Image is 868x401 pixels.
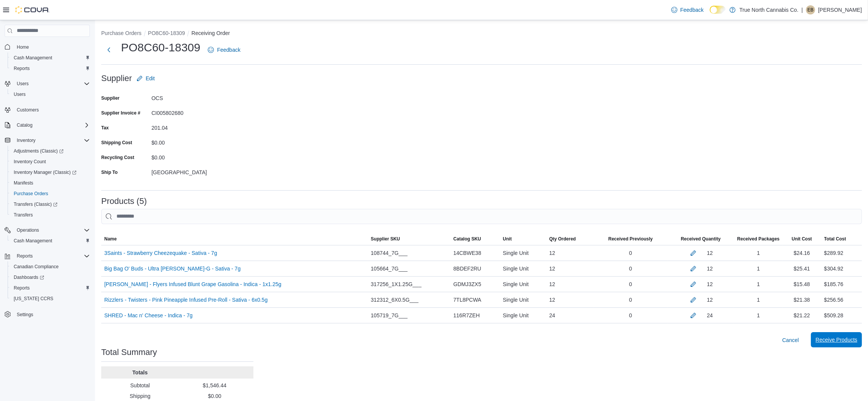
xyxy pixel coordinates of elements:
[11,146,90,156] span: Adjustments (Classic)
[2,41,93,53] button: Home
[734,277,782,292] div: 1
[151,137,253,146] div: $0.00
[8,89,93,100] button: Users
[453,311,479,320] span: 116R7ZEH
[14,42,90,52] span: Home
[11,90,90,99] span: Users
[8,236,93,246] button: Cash Management
[14,136,38,145] button: Inventory
[14,79,32,88] button: Users
[8,146,93,156] a: Adjustments (Classic)
[101,140,132,146] label: Shipping Cost
[8,283,93,293] button: Reports
[15,6,49,14] img: Cova
[2,120,93,130] button: Catalog
[792,236,812,242] span: Unit Cost
[8,261,93,272] button: Canadian Compliance
[11,146,67,156] a: Adjustments (Classic)
[14,296,53,302] span: [US_STATE] CCRS
[734,245,782,261] div: 1
[14,285,30,291] span: Reports
[151,122,253,131] div: 201.04
[815,336,857,344] span: Receive Products
[104,311,193,320] a: SHRED - Mac n' Cheese - Indica - 7g
[191,30,230,36] button: Receiving Order
[17,312,33,318] span: Settings
[811,332,862,347] button: Receive Products
[11,53,55,62] a: Cash Management
[14,264,59,270] span: Canadian Compliance
[450,233,500,245] button: Catalog SKU
[101,197,147,206] h3: Products (5)
[121,40,200,55] h1: PO8C60-18309
[101,95,119,101] label: Supplier
[453,264,481,273] span: 8BDEF2RU
[8,63,93,74] button: Reports
[17,227,39,233] span: Operations
[11,64,90,73] span: Reports
[14,212,33,218] span: Transfers
[104,264,240,273] a: Big Bag O' Buds - Ultra [PERSON_NAME]-G - Sativa - 7g
[8,188,93,199] button: Purchase Orders
[14,105,90,115] span: Customers
[8,167,93,178] a: Inventory Manager (Classic)
[11,236,55,245] a: Cash Management
[453,295,481,304] span: 7TL8PCWA
[11,200,61,209] a: Transfers (Classic)
[217,46,240,54] span: Feedback
[594,308,667,323] div: 0
[546,292,594,307] div: 12
[11,90,29,99] a: Users
[824,311,844,320] div: $509.28
[11,178,90,188] span: Manifests
[734,261,782,276] div: 1
[14,191,48,197] span: Purchase Orders
[806,5,815,14] div: Elizabeth Brooks
[594,245,667,261] div: 0
[371,295,418,304] span: 312312_6X0.5G___
[14,169,76,175] span: Inventory Manager (Classic)
[101,42,116,57] button: Next
[101,110,140,116] label: Supplier Invoice #
[14,238,52,244] span: Cash Management
[739,5,798,14] p: True North Cannabis Co.
[14,121,90,130] span: Catalog
[779,333,802,348] button: Cancel
[14,55,52,61] span: Cash Management
[371,264,408,273] span: 105664_7G___
[17,107,39,113] span: Customers
[101,125,109,131] label: Tax
[500,245,546,261] div: Single Unit
[371,311,408,320] span: 105719_7G___
[818,5,862,14] p: [PERSON_NAME]
[734,292,782,307] div: 1
[101,30,142,36] button: Purchase Orders
[14,180,33,186] span: Manifests
[11,64,33,73] a: Reports
[500,277,546,292] div: Single Unit
[8,293,93,304] button: [US_STATE] CCRS
[11,189,51,198] a: Purchase Orders
[17,44,29,50] span: Home
[453,236,481,242] span: Catalog SKU
[594,261,667,276] div: 0
[783,261,821,276] div: $25.41
[11,273,90,282] span: Dashboards
[17,122,32,128] span: Catalog
[14,201,57,207] span: Transfers (Classic)
[594,277,667,292] div: 0
[11,168,80,177] a: Inventory Manager (Classic)
[17,137,35,143] span: Inventory
[2,104,93,115] button: Customers
[707,295,713,304] div: 12
[11,53,90,62] span: Cash Management
[8,178,93,188] button: Manifests
[14,105,42,115] a: Customers
[151,107,253,116] div: CI005802680
[680,6,704,14] span: Feedback
[681,236,721,242] span: Received Quantity
[807,5,814,14] span: EB
[11,273,47,282] a: Dashboards
[8,53,93,63] button: Cash Management
[453,248,481,258] span: 14CBWE38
